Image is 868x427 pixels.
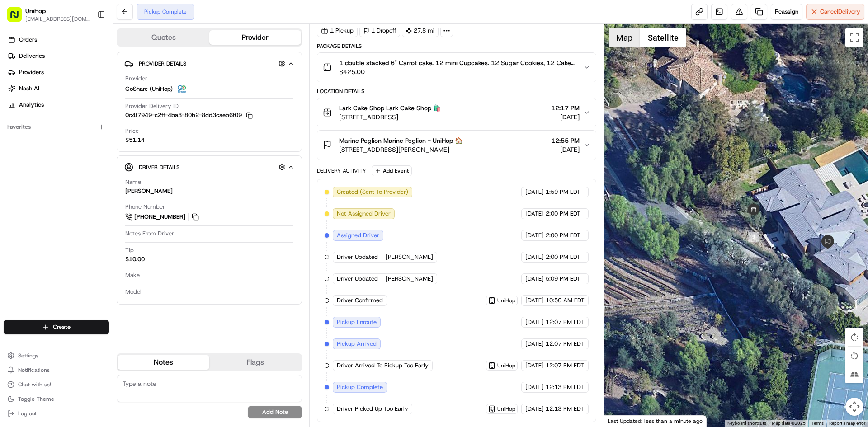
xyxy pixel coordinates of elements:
span: Map data ©2025 [772,421,806,426]
span: 12:55 PM [551,136,580,145]
span: 12:07 PM EDT [546,318,584,326]
a: Deliveries [4,49,113,63]
button: Quotes [118,30,209,45]
span: [DATE] [525,210,544,218]
div: Location Details [317,88,596,95]
button: [EMAIL_ADDRESS][DOMAIN_NAME] [25,15,90,23]
div: We're available if you need us! [31,95,114,103]
span: UniHop [497,362,515,369]
button: Create [4,320,109,334]
div: Package Details [317,42,596,50]
div: 💻 [76,132,84,139]
img: Nash [9,9,27,27]
span: 12:13 PM EDT [546,383,584,391]
div: Last Updated: less than a minute ago [604,415,707,427]
span: Notifications [18,366,50,374]
span: Providers [19,68,44,76]
div: 1 Dropoff [359,24,400,37]
span: Not Assigned Driver [337,210,391,218]
div: 1 Pickup [317,24,358,37]
span: Log out [18,410,37,417]
span: Analytics [19,101,44,109]
button: Driver Details [124,160,294,174]
span: Pylon [90,153,109,160]
span: 12:13 PM EDT [546,405,584,413]
span: Chat with us! [18,381,51,388]
button: Rotate map clockwise [845,328,863,346]
a: Orders [4,33,113,47]
span: Settings [18,352,38,359]
span: [DATE] [525,405,544,413]
span: Driver Details [139,164,179,171]
span: UniHop [497,405,515,413]
span: [DATE] [525,361,544,370]
span: 2:00 PM EDT [546,231,580,239]
span: [DATE] [551,145,580,154]
a: Powered byPylon [64,153,109,160]
span: 2:00 PM EDT [546,253,580,261]
a: 📗Knowledge Base [5,127,73,144]
button: Notes [118,355,209,370]
span: [DATE] [525,188,544,196]
span: 10:50 AM EDT [546,296,585,305]
span: Driver Picked Up Too Early [337,405,408,413]
span: Assigned Driver [337,231,379,239]
span: Pickup Arrived [337,340,377,348]
button: Add Event [372,165,412,176]
button: Show street map [609,28,640,47]
span: 12:07 PM EDT [546,340,584,348]
div: 9 [749,232,759,242]
span: Provider [125,75,147,83]
button: CancelDelivery [806,4,864,20]
span: $51.14 [125,136,145,144]
div: 27.8 mi [402,24,439,37]
span: [PHONE_NUMBER] [134,213,185,221]
button: Notifications [4,364,109,376]
span: Phone Number [125,203,165,211]
span: $425.00 [339,67,576,76]
span: Pickup Enroute [337,318,377,326]
button: Provider Details [124,56,294,71]
span: UniHop [497,297,515,304]
span: Name [125,178,141,186]
div: $10.00 [125,255,145,263]
button: Lark Cake Shop Lark Cake Shop 🛍️[STREET_ADDRESS]12:17 PM[DATE] [317,98,595,127]
span: Model [125,288,142,296]
a: Terms [811,421,824,426]
div: [PERSON_NAME] [125,187,173,195]
span: 12:07 PM EDT [546,361,584,370]
span: Create [53,323,71,331]
span: Created (Sent To Provider) [337,188,408,196]
span: Tip [125,246,134,254]
button: Marine Peglion Marine Peglion - UniHop 🏠[STREET_ADDRESS][PERSON_NAME]12:55 PM[DATE] [317,131,595,160]
img: 1736555255976-a54dd68f-1ca7-489b-9aae-adbdc363a1c4 [9,86,25,103]
a: [PHONE_NUMBER] [125,212,200,222]
button: UniHop [25,6,46,15]
button: Settings [4,349,109,362]
a: 💻API Documentation [73,127,149,144]
span: [DATE] [525,296,544,305]
button: 0c4f7949-c2ff-4ba3-80b2-8dd3caeb6f09 [125,111,253,119]
a: Providers [4,65,113,80]
span: [DATE] [525,275,544,283]
span: Deliveries [19,52,45,60]
button: Show satellite imagery [640,28,686,47]
span: 12:17 PM [551,103,580,113]
button: Toggle Theme [4,393,109,405]
button: Log out [4,407,109,420]
p: Welcome 👋 [9,36,165,51]
button: Start new chat [154,89,165,100]
span: [PERSON_NAME] [386,275,433,283]
span: Marine Peglion Marine Peglion - UniHop 🏠 [339,136,462,145]
button: Flags [209,355,301,370]
span: Pickup Complete [337,383,383,391]
span: Lark Cake Shop Lark Cake Shop 🛍️ [339,103,441,113]
a: Report a map error [829,421,865,426]
span: Provider Details [139,60,186,67]
button: 1 double stacked 6" Carrot cake. 12 mini Cupcakes. 12 Sugar Cookies, 12 Cake Pops. 12 Macaroons.$... [317,53,595,82]
span: [DATE] [525,340,544,348]
span: 1:59 PM EDT [546,188,580,196]
span: [DATE] [525,253,544,261]
input: Clear [24,58,149,68]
